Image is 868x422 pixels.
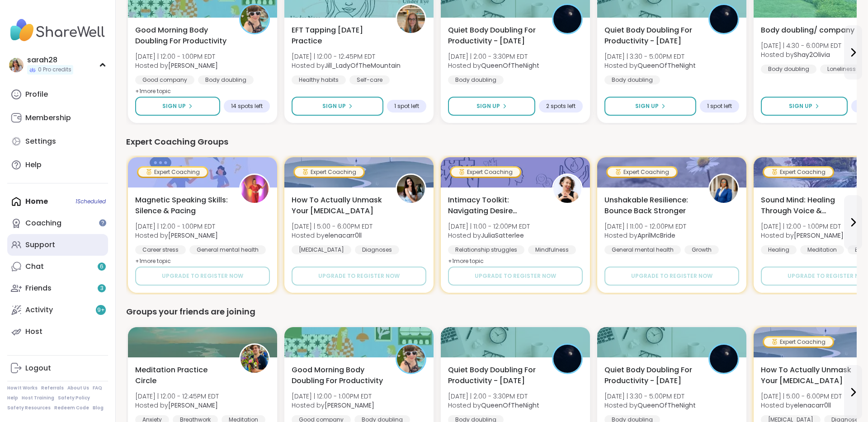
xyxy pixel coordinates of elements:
span: Good Morning Body Doubling For Productivity [292,365,386,386]
div: Friends [25,283,52,293]
div: Loneliness [820,65,863,74]
span: Upgrade to register now [475,272,556,280]
a: Help [7,154,108,176]
span: Unshakable Resilience: Bounce Back Stronger [604,195,698,216]
div: Growth [684,245,719,254]
b: [PERSON_NAME] [794,231,844,240]
span: Hosted by [761,401,842,410]
span: Hosted by [604,231,686,240]
div: Body doubling [761,65,816,74]
a: Chat6 [7,256,108,277]
button: Sign Up [448,97,535,116]
span: Magnetic Speaking Skills: Silence & Pacing [135,195,229,216]
a: Referrals [41,385,64,391]
img: QueenOfTheNight [553,5,581,33]
img: Lisa_LaCroix [241,175,269,203]
a: Help [7,395,18,401]
b: Shay2Olivia [794,50,830,59]
a: FAQ [93,385,102,391]
div: Membership [25,113,71,123]
b: JuliaSatterlee [481,231,524,240]
div: Expert Coaching [138,168,207,177]
a: Redeem Code [54,405,89,411]
a: Profile [7,84,108,105]
div: Help [25,160,42,170]
span: Sign Up [476,102,500,110]
div: [MEDICAL_DATA] [292,245,351,254]
button: Sign Up [761,97,848,116]
a: Coaching [7,212,108,234]
div: Expert Coaching Groups [126,136,857,148]
img: Adrienne_QueenOfTheDawn [397,345,425,373]
span: 1 spot left [394,103,419,110]
span: [DATE] | 12:00 - 12:45PM EDT [292,52,401,61]
span: Sign Up [322,102,346,110]
b: QueenOfTheNight [637,61,696,70]
div: Expert Coaching [451,168,520,177]
a: Host Training [22,395,54,401]
a: Membership [7,107,108,129]
div: Expert Coaching [764,168,833,177]
span: [DATE] | 2:00 - 3:30PM EDT [448,52,539,61]
span: [DATE] | 5:00 - 6:00PM EDT [761,392,842,401]
img: AprilMcBride [710,175,738,203]
a: Friends3 [7,277,108,299]
span: Quiet Body Doubling For Productivity - [DATE] [448,25,542,47]
span: 1 spot left [707,103,732,110]
div: Relationship struggles [448,245,524,254]
div: Healthy habits [292,75,346,84]
span: Hosted by [135,231,218,240]
b: [PERSON_NAME] [168,401,218,410]
a: Safety Resources [7,405,51,411]
span: [DATE] | 12:00 - 1:00PM EDT [292,392,374,401]
img: QueenOfTheNight [710,345,738,373]
div: Expert Coaching [608,168,676,177]
img: JuliaSatterlee [553,175,581,203]
div: Body doubling [198,75,254,84]
span: Sign Up [789,102,812,110]
span: Hosted by [604,401,696,410]
span: 0 Pro credits [38,66,71,74]
a: Logout [7,357,108,379]
b: [PERSON_NAME] [168,61,218,70]
div: General mental health [604,245,681,254]
b: elenacarr0ll [794,401,831,410]
div: Chat [25,262,44,272]
a: Support [7,234,108,256]
span: Body doubling/ company [761,25,854,36]
span: Quiet Body Doubling For Productivity - [DATE] [604,365,698,386]
a: How It Works [7,385,38,391]
b: QueenOfTheNight [481,401,539,410]
b: QueenOfTheNight [637,401,696,410]
span: Sign Up [635,102,659,110]
div: Expert Coaching [295,168,363,177]
span: Hosted by [292,401,374,410]
img: QueenOfTheNight [710,5,738,33]
button: Upgrade to register now [292,267,426,286]
a: Settings [7,131,108,152]
div: Activity [25,305,53,315]
span: Hosted by [292,231,373,240]
span: [DATE] | 3:30 - 5:00PM EDT [604,52,696,61]
div: sarah28 [27,55,73,65]
img: QueenOfTheNight [553,345,581,373]
span: Hosted by [604,61,696,70]
span: Hosted by [761,231,844,240]
button: Sign Up [292,97,383,116]
img: sarah28 [9,58,24,72]
div: Coaching [25,218,61,228]
b: QueenOfTheNight [481,61,539,70]
button: Upgrade to register now [448,267,583,286]
img: Adrienne_QueenOfTheDawn [241,5,269,33]
div: Healing [761,245,797,254]
div: Body doubling [448,75,504,84]
b: Jill_LadyOfTheMountain [325,61,401,70]
span: 2 spots left [546,103,576,110]
span: Hosted by [761,50,841,59]
div: Support [25,240,55,250]
span: Hosted by [292,61,401,70]
span: [DATE] | 11:00 - 12:00PM EDT [604,222,686,231]
button: Upgrade to register now [604,267,739,286]
div: Good company [135,75,194,84]
span: Hosted by [135,401,219,410]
